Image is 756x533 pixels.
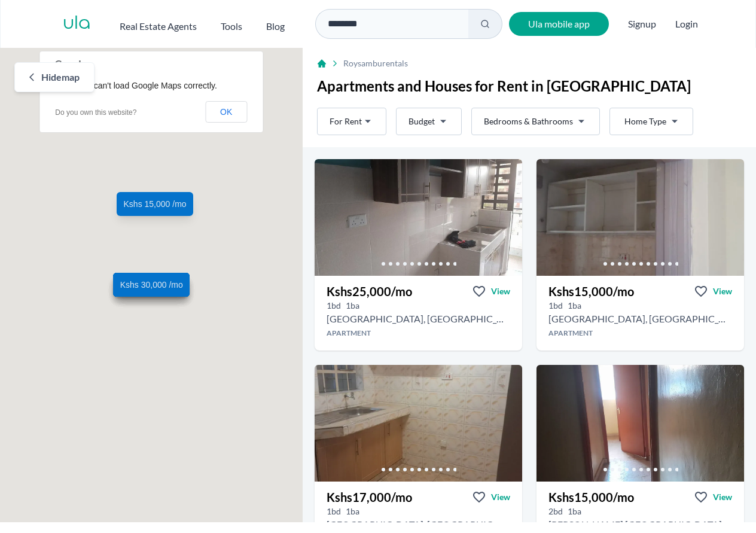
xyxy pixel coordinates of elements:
[315,276,522,351] a: Kshs25,000/moViewView property in detail1bd 1ba [GEOGRAPHIC_DATA], [GEOGRAPHIC_DATA]Apartment
[548,517,722,532] h2: 2 bedroom Apartment for rent in Roysambu - Kshs 15,000/mo -Donya apartment, Lumumba 1st Avenue, N...
[484,115,573,127] span: Bedrooms & Bathrooms
[205,101,247,123] button: OK
[409,115,435,127] span: Budget
[117,192,193,216] a: Kshs 15,000 /mo
[63,13,91,35] a: ula
[536,159,744,276] img: 1 bedroom Apartment for rent - Kshs 15,000/mo - in Roysambu around TRM - Thika Road Mall, Nairobi...
[120,19,197,33] h2: Real Estate Agents
[713,285,732,297] span: View
[548,300,563,312] h5: 1 bedrooms
[548,312,732,326] h2: 1 bedroom Apartment for rent in Roysambu - Kshs 15,000/mo -TRM - Thika Road Mall, Nairobi, Kenya,...
[317,77,742,96] h1: Apartments and Houses for Rent in [GEOGRAPHIC_DATA]
[548,489,634,505] h3: Kshs 15,000 /mo
[491,285,510,297] span: View
[315,365,522,482] img: 1 bedroom Apartment for rent - Kshs 17,000/mo - in Roysambu behind TRM - Thika Road Mall, Nairobi...
[713,491,732,503] span: View
[120,14,197,33] button: Real Estate Agents
[266,14,285,33] a: Blog
[548,505,563,517] h5: 2 bedrooms
[471,108,600,135] button: Bedrooms & Bathrooms
[41,70,80,84] span: Hide map
[327,517,510,532] h2: 1 bedroom Apartment for rent in Roysambu - Kshs 17,000/mo -TRM - Thika Road Mall, Nairobi, Kenya,...
[120,14,309,33] nav: Main
[346,300,359,312] h5: 1 bathrooms
[343,57,408,69] span: Roysambu rentals
[491,491,510,503] span: View
[327,283,412,300] h3: Kshs 25,000 /mo
[536,276,744,351] a: Kshs15,000/moViewView property in detail1bd 1ba [GEOGRAPHIC_DATA], [GEOGRAPHIC_DATA]Apartment
[330,115,362,127] span: For Rent
[315,328,522,338] h4: Apartment
[568,505,581,517] h5: 1 bathrooms
[221,14,242,33] button: Tools
[609,108,693,135] button: Home Type
[327,312,510,326] h2: 1 bedroom Apartment for rent in Roysambu - Kshs 25,000/mo -TRM - Thika Road Mall, Nairobi, Kenya,...
[675,17,698,31] button: Login
[628,12,656,36] span: Signup
[568,300,581,312] h5: 1 bathrooms
[548,283,634,300] h3: Kshs 15,000 /mo
[123,198,186,210] span: Kshs 15,000 /mo
[266,19,285,33] h2: Blog
[327,489,412,505] h3: Kshs 17,000 /mo
[221,19,242,33] h2: Tools
[113,273,190,297] a: Kshs 30,000 /mo
[536,328,744,338] h4: Apartment
[327,505,341,517] h5: 1 bedrooms
[536,365,744,482] img: 2 bedroom Apartment for rent - Kshs 15,000/mo - in Roysambu around Donya apartment, Lumumba 1st A...
[120,279,182,291] span: Kshs 30,000 /mo
[346,505,359,517] h5: 1 bathrooms
[509,12,609,36] a: Ula mobile app
[327,300,341,312] h5: 1 bedrooms
[55,108,136,117] a: Do you own this website?
[54,81,217,90] span: This page can't load Google Maps correctly.
[317,108,386,135] button: For Rent
[315,159,522,276] img: 1 bedroom Apartment for rent - Kshs 25,000/mo - in Roysambu around TRM - Thika Road Mall, Nairobi...
[396,108,462,135] button: Budget
[624,115,666,127] span: Home Type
